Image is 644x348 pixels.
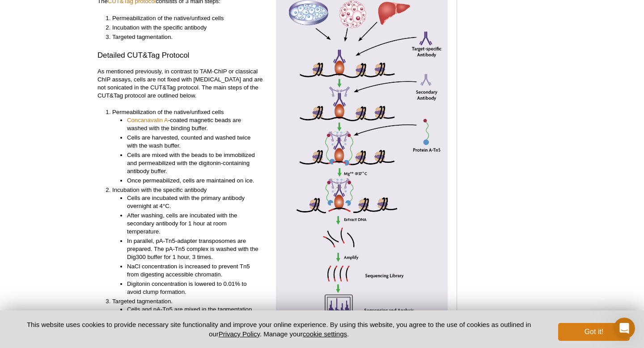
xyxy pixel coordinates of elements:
button: Got it! [558,323,630,341]
iframe: Intercom live chat [614,318,635,339]
p: This website uses cookies to provide necessary site functionality and improve your online experie... [14,320,543,339]
li: Once permeabilized, cells are maintained on ice. [127,177,260,185]
li: Cells and pA-Tn5 are mixed in the tagmentation buffer and incubated for 1 hour at 37°C. [127,306,260,322]
li: Cells are mixed with the beads to be immobilized and permeabilized with the digitonin-containing ... [127,151,260,175]
li: Digitonin concentration is lowered to 0.01% to avoid clump formation. [127,280,260,296]
li: Incubation with the specific antibody [112,186,260,296]
li: -coated magnetic beads are washed with the binding buffer. [127,116,260,132]
li: Permeabilization of the native/unfixed cells [112,108,260,185]
li: After washing, cells are incubated with the secondary antibody for 1 hour at room temperature. [127,212,260,236]
li: Cells are incubated with the primary antibody overnight at 4°C. [127,194,260,210]
button: cookie settings [303,330,347,338]
p: As mentioned previously, in contrast to TAM-ChIP or classical ChIP assays, cells are not fixed wi... [97,68,269,100]
li: NaCl concentration is increased to prevent Tn5 from digesting accessible chromatin. [127,263,260,279]
a: Privacy Policy [219,330,260,338]
li: In parallel, pA-Tn5-adapter transposomes are prepared. The pA-Tn5 complex is washed with the Dig3... [127,237,260,261]
li: Cells are harvested, counted and washed twice with the wash buffer. [127,134,260,150]
li: Permeabilization of the native/unfixed cells [112,14,260,22]
a: Concanavalin A [127,116,168,124]
h3: Detailed CUT&Tag Protocol [97,50,269,61]
li: Incubation with the specific antibody [112,24,260,32]
li: Targeted tagmentation. [112,33,260,41]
